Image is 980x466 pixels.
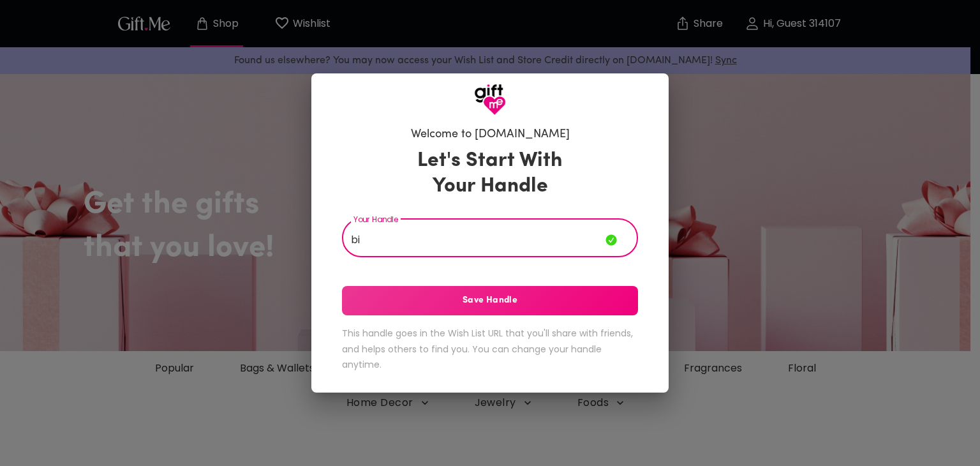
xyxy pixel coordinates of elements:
[401,148,579,199] h3: Let's Start With Your Handle
[411,127,570,142] h6: Welcome to [DOMAIN_NAME]
[342,286,638,315] button: Save Handle
[342,326,638,373] h6: This handle goes in the Wish List URL that you'll share with friends, and helps others to find yo...
[342,294,638,308] span: Save Handle
[342,222,605,257] input: Your Handle
[474,84,506,116] img: GiftMe Logo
